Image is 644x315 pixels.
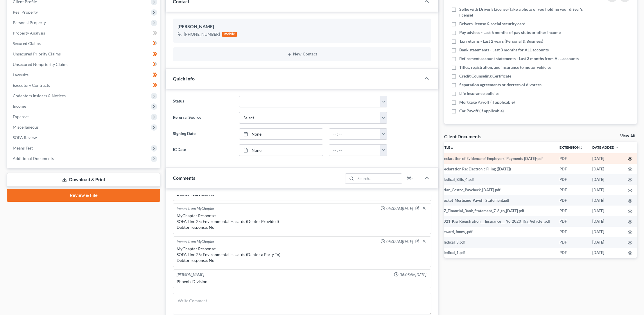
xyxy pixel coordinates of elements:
[8,38,160,49] a: Secured Claims
[437,195,555,206] td: Rocket_Mortgage_Payoff_Statement.pdf
[437,216,555,226] td: 2021_Kia_Registration___Insurance___No_2020_Kia_Vehicle_.pdf
[459,82,541,88] span: Separation agreements or decrees of divorces
[177,52,427,57] button: New Contact
[177,213,428,230] div: MyChapter Response: SOFA Line 25: Environmental Hazards (Debtor Provided) Debtor response: No
[13,41,41,46] span: Secured Claims
[386,206,413,211] span: 05:32AM[DATE]
[555,174,588,185] td: PDF
[13,83,50,88] span: Executory Contracts
[620,134,635,138] a: View All
[459,56,579,62] span: Retirement account statements - Last 3 months from ALL accounts
[555,216,588,226] td: PDF
[8,132,160,143] a: SOFA Review
[177,239,214,245] div: Import from MyChapter
[7,173,160,187] a: Download & Print
[222,32,237,37] div: mobile
[592,145,618,150] a: Date Added expand_more
[170,96,236,107] label: Status
[459,73,511,79] span: Credit Counseling Certificate
[555,227,588,237] td: PDF
[184,31,220,37] div: [PHONE_NUMBER]
[437,206,555,216] td: AZ_Financial_Bank_Statement_7-8_to_[DATE].pdf
[615,146,618,150] i: expand_more
[555,206,588,216] td: PDF
[329,145,381,156] input: -- : --
[588,195,623,206] td: [DATE]
[329,129,381,140] input: -- : --
[555,185,588,195] td: PDF
[588,153,623,164] td: [DATE]
[13,114,29,119] span: Expenses
[588,237,623,248] td: [DATE]
[8,80,160,91] a: Executory Contracts
[588,248,623,258] td: [DATE]
[170,112,236,124] label: Referral Source
[13,30,45,35] span: Property Analysis
[444,133,481,139] div: Client Documents
[8,49,160,59] a: Unsecured Priority Claims
[559,145,583,150] a: Extensionunfold_more
[13,10,38,15] span: Real Property
[555,153,588,164] td: PDF
[437,227,555,237] td: Edward_Jones_.pdf
[239,145,323,156] a: None
[588,174,623,185] td: [DATE]
[450,146,454,150] i: unfold_more
[356,174,402,183] input: Search...
[177,279,428,285] div: Phoenix Division
[8,59,160,70] a: Unsecured Nonpriority Claims
[13,51,61,56] span: Unsecured Priority Claims
[437,174,555,185] td: Medical_Bills_4.pdf
[13,20,46,25] span: Personal Property
[588,227,623,237] td: [DATE]
[170,144,236,156] label: IC Date
[13,145,33,150] span: Means Test
[239,129,323,140] a: None
[459,21,525,27] span: Drivers license & social security card
[459,108,504,114] span: Car Payoff (if applicable)
[459,6,584,18] span: Selfie with Driver's License (Take a photo of you holding your driver's license)
[170,128,236,140] label: Signing Date
[8,70,160,80] a: Lawsuits
[441,145,454,150] a: Titleunfold_more
[555,248,588,258] td: PDF
[177,272,204,278] div: [PERSON_NAME]
[400,272,426,278] span: 06:05AM[DATE]
[588,164,623,174] td: [DATE]
[13,72,28,77] span: Lawsuits
[13,125,39,129] span: Miscellaneous
[13,156,54,161] span: Additional Documents
[13,62,68,67] span: Unsecured Nonpriority Claims
[173,175,195,181] span: Comments
[177,23,427,30] div: [PERSON_NAME]
[437,237,555,248] td: Medical_3.pdf
[13,135,37,140] span: SOFA Review
[177,206,214,212] div: Import from MyChapter
[459,91,499,96] span: Life insurance policies
[588,185,623,195] td: [DATE]
[459,64,551,70] span: Titles, registration, and insurance to motor vehicles
[13,93,66,98] span: Codebtors Insiders & Notices
[13,104,26,109] span: Income
[437,185,555,195] td: Brian_Costco_Paycheck_[DATE].pdf
[588,216,623,226] td: [DATE]
[386,239,413,244] span: 05:32AM[DATE]
[7,189,160,202] a: Review & File
[437,248,555,258] td: Medical_1.pdf
[555,237,588,248] td: PDF
[437,164,555,174] td: Declaration Re: Electronic Filing ([DATE])
[437,153,555,164] td: Declaration of Evidence of Employers' Payments [DATE]-pdf
[459,47,549,53] span: Bank statements - Last 3 months for ALL accounts
[555,164,588,174] td: PDF
[177,246,428,263] div: MyChapter Response: SOFA Line 26: Environmental Hazards (Debtor a Party To) Debtor response: No
[173,76,195,81] span: Quick Info
[588,206,623,216] td: [DATE]
[459,38,543,44] span: Tax returns - Last 2 years (Personal & Business)
[555,195,588,206] td: PDF
[8,28,160,38] a: Property Analysis
[459,99,515,105] span: Mortgage Payoff (if applicable)
[459,30,561,35] span: Pay advices - Last 6 months of pay stubs or other income
[580,146,583,150] i: unfold_more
